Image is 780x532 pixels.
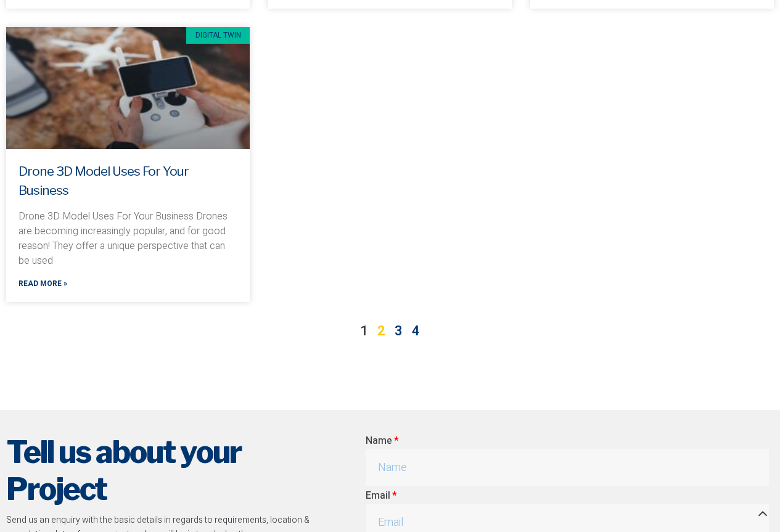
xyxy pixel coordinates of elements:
a: Drone 3D Model Uses For Your Business [18,163,189,198]
div: Digital Twin [186,27,250,43]
a: drone-3D-model [6,27,250,149]
input: Name [366,449,769,486]
nav: Pagination [6,321,774,342]
a: Read more about Drone 3D Model Uses For Your Business [18,278,67,290]
label: Email [366,488,397,504]
a: 4 [412,321,420,341]
span: 1 [360,321,368,341]
label: Name [366,433,399,449]
a: 3 [395,321,403,341]
a: 2 [377,321,385,341]
p: Drone 3D Model Uses For Your Business Drones are becoming increasingly popular, and for good reas... [18,209,237,268]
h2: Tell us about your Project [6,433,316,507]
